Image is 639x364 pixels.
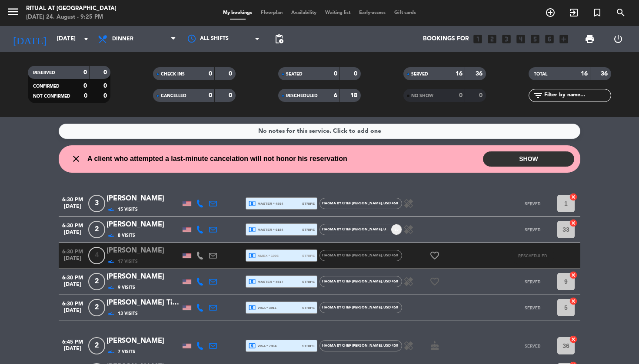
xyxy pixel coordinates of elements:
div: [PERSON_NAME] [106,193,180,204]
span: stripe [302,253,315,259]
span: SERVED [525,227,540,232]
span: SERVED [411,72,428,76]
span: 6:30 PM [59,246,87,256]
span: NO SHOW [411,94,433,98]
span: , USD 450 [382,228,398,231]
span: SEATED [286,72,303,76]
i: healing [403,224,414,235]
i: looks_5 [529,33,541,45]
i: filter_list [533,90,543,101]
span: RESERVED [33,71,55,75]
i: cancel [569,193,578,201]
i: looks_3 [501,33,512,45]
div: LOG OUT [604,26,633,52]
button: SERVED [511,273,554,290]
button: SERVED [511,299,554,316]
div: [PERSON_NAME] [106,335,180,347]
span: master * 6184 [248,226,283,233]
strong: 0 [334,71,337,77]
span: 2 [88,337,105,354]
span: My bookings [219,10,256,15]
strong: 0 [209,71,212,77]
strong: 0 [103,69,109,75]
img: preferred-active.png [108,349,114,355]
span: , USD 450 [382,254,398,257]
i: looks_two [486,33,498,45]
button: SERVED [511,337,554,354]
strong: 6 [334,92,337,98]
i: cancel [569,271,578,279]
span: HAŌMA by Chef [PERSON_NAME] [322,306,398,309]
img: preferred-active.png [108,311,114,317]
span: 6:30 PM [59,194,87,204]
div: [PERSON_NAME] [106,219,180,230]
span: CANCELLED [161,94,186,98]
span: , USD 450 [382,202,398,205]
span: [DATE] [59,346,87,356]
i: cake [429,341,440,351]
span: amex * 1006 [248,252,279,259]
strong: 16 [581,71,588,77]
strong: 0 [103,83,109,89]
button: SHOW [483,151,574,167]
i: exit_to_app [569,7,579,18]
strong: 16 [456,71,463,77]
span: Availability [287,10,321,15]
span: master * 4517 [248,278,283,285]
button: SERVED [511,221,554,238]
i: favorite_border [429,276,440,287]
i: power_settings_new [613,34,623,44]
div: Ritual at [GEOGRAPHIC_DATA] [26,4,116,13]
i: cancel [569,219,578,227]
span: visa * 7964 [248,342,276,350]
span: HAŌMA by Chef [PERSON_NAME] [322,344,398,348]
strong: 0 [84,93,87,99]
span: Early-access [355,10,390,15]
div: [DATE] 24. August - 9:25 PM [26,13,116,22]
i: local_atm [248,278,256,285]
span: Dinner [112,36,133,42]
span: [DATE] [59,203,87,213]
i: local_atm [248,252,256,259]
span: [DATE] [59,308,87,318]
strong: 0 [479,92,484,98]
strong: 0 [354,71,359,77]
strong: 36 [476,71,484,77]
button: SERVED [511,195,554,212]
span: stripe [302,201,315,207]
i: local_atm [248,342,256,350]
strong: 18 [350,92,359,98]
i: add_box [558,33,569,45]
i: local_atm [248,304,256,312]
span: 17 Visits [118,258,138,265]
strong: 0 [459,92,463,98]
strong: 0 [83,83,87,89]
span: Gift cards [390,10,420,15]
div: No notes for this service. Click to add one [258,126,381,136]
span: 4 [88,247,105,264]
img: preferred-active.png [108,207,114,213]
i: arrow_drop_down [81,34,91,44]
span: 2 [88,299,105,316]
strong: 0 [103,93,109,99]
span: [DATE] [59,256,87,266]
span: 6:45 PM [59,336,87,346]
i: turned_in_not [592,7,602,18]
span: 7 Visits [118,348,135,355]
span: stripe [302,279,315,285]
span: stripe [302,227,315,233]
strong: 0 [229,71,234,77]
span: HAŌMA by Chef [PERSON_NAME] [322,228,398,231]
span: stripe [302,343,315,349]
span: 6:30 PM [59,220,87,230]
span: HAŌMA by Chef [PERSON_NAME] [322,280,398,283]
span: 15 Visits [118,206,138,213]
span: visa * 3911 [248,304,276,312]
i: close [71,154,81,164]
input: Filter by name... [543,91,611,100]
i: favorite_border [429,250,440,261]
span: pending_actions [274,34,284,44]
i: cancel [569,297,578,305]
img: preferred-active.png [108,285,114,291]
i: search [616,7,626,18]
